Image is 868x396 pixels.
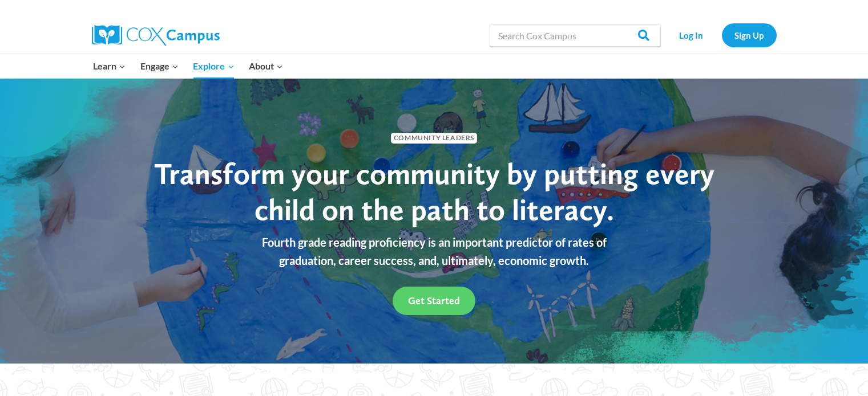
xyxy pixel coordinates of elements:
[249,59,283,74] span: About
[408,295,460,307] span: Get Started
[154,156,714,227] span: Transform your community by putting every child on the path to literacy.
[393,287,475,315] a: Get Started
[193,59,234,74] span: Explore
[667,23,716,47] a: Log In
[391,133,477,144] span: Community Leaders
[92,25,220,46] img: Cox Campus
[140,59,179,74] span: Engage
[667,23,777,47] nav: Secondary Navigation
[722,23,777,47] a: Sign Up
[86,54,290,78] nav: Primary Navigation
[140,233,729,270] p: Fourth grade reading proficiency is an important predictor of rates of graduation, career success...
[490,24,661,47] input: Search Cox Campus
[93,59,126,74] span: Learn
